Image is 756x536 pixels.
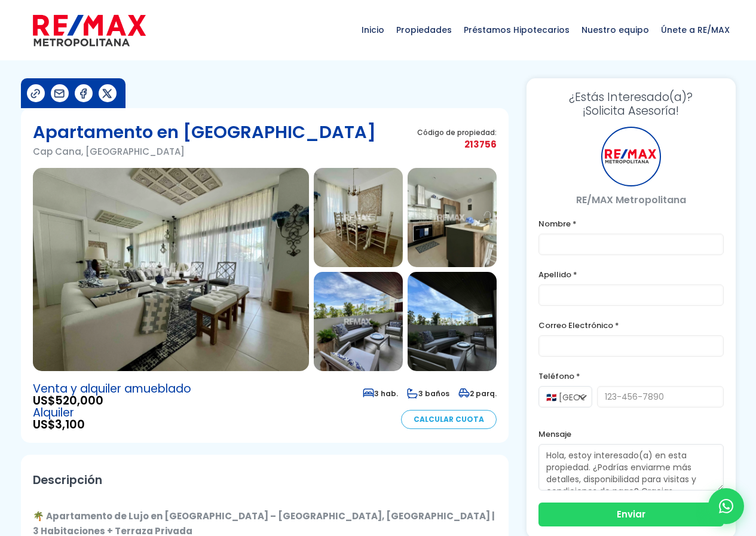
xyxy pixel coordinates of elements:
[33,120,376,144] h1: Apartamento en [GEOGRAPHIC_DATA]
[55,393,103,409] span: 520,000
[538,318,724,333] label: Correo Electrónico *
[538,503,724,526] button: Enviar
[407,388,449,399] span: 3 baños
[29,87,42,100] img: Compartir
[33,407,191,419] span: Alquiler
[401,410,497,429] a: Calcular Cuota
[576,12,655,48] span: Nuestro equipo
[538,267,724,282] label: Apellido *
[33,467,497,494] h2: Descripción
[356,12,390,48] span: Inicio
[33,13,146,48] img: remax-metropolitana-logo
[408,168,497,267] img: Apartamento en Cap Cana
[33,395,191,407] span: US$
[538,369,724,384] label: Teléfono *
[33,383,191,395] span: Venta y alquiler amueblado
[538,444,724,491] textarea: Hola, estoy interesado(a) en esta propiedad. ¿Podrías enviarme más detalles, disponibilidad para ...
[458,12,576,48] span: Préstamos Hipotecarios
[314,272,403,371] img: Apartamento en Cap Cana
[408,272,497,371] img: Apartamento en Cap Cana
[33,419,191,431] span: US$
[458,388,497,399] span: 2 parq.
[538,90,724,104] span: ¿Estás Interesado(a)?
[77,87,90,100] img: Compartir
[53,87,66,100] img: Compartir
[33,168,309,371] img: Apartamento en Cap Cana
[417,137,497,152] span: 213756
[538,427,724,442] label: Mensaje
[601,127,661,186] div: RE/MAX Metropolitana
[363,388,398,399] span: 3 hab.
[597,386,724,408] input: 123-456-7890
[538,90,724,118] h3: ¡Solicita Asesoría!
[101,87,114,100] img: Compartir
[655,12,736,48] span: Únete a RE/MAX
[417,128,497,137] span: Código de propiedad:
[538,216,724,231] label: Nombre *
[33,144,376,159] p: Cap Cana, [GEOGRAPHIC_DATA]
[390,12,458,48] span: Propiedades
[55,416,85,433] span: 3,100
[538,192,724,207] p: RE/MAX Metropolitana
[314,168,403,267] img: Apartamento en Cap Cana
